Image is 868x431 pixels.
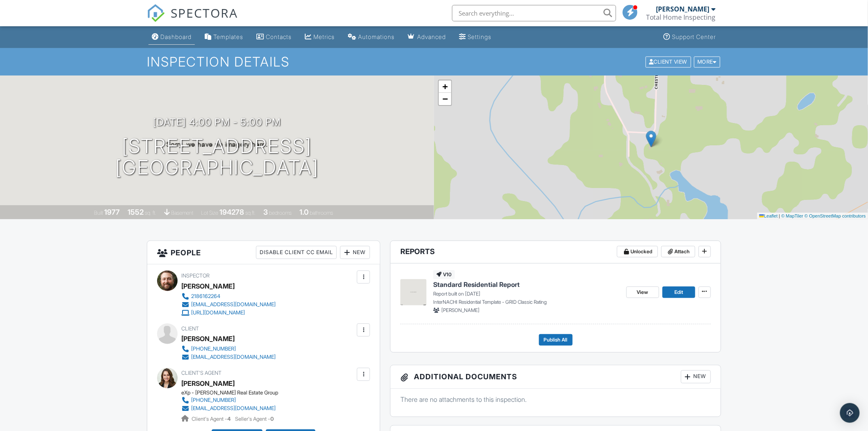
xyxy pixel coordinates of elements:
span: | [779,213,780,218]
h3: People [147,241,380,264]
a: Settings [456,30,495,45]
img: The Best Home Inspection Software - Spectora [147,4,165,22]
span: basement [171,210,194,216]
img: Marker [646,131,656,147]
div: Open Intercom Messenger [840,403,860,423]
div: More [694,56,721,67]
strong: 4 [227,416,231,422]
a: [PERSON_NAME] [181,377,235,390]
input: Search everything... [452,5,616,21]
a: © OpenStreetMap contributors [805,213,866,218]
div: Advanced [417,33,446,40]
div: New [681,370,711,383]
a: [PHONE_NUMBER] [181,396,276,404]
span: Lot Size [201,210,219,216]
span: sq. ft. [145,210,157,216]
div: Contacts [266,33,292,40]
h3: [DATE] 4:00 pm - 5:00 pm [153,117,281,128]
div: Client View [646,56,691,67]
div: 3 [264,208,268,216]
div: [PHONE_NUMBER] [191,397,236,403]
div: 1.0 [300,208,309,216]
a: Contacts [253,30,295,45]
span: − [443,94,448,104]
div: 1977 [105,208,120,216]
a: Support Center [660,30,720,45]
a: Templates [201,30,247,45]
a: Zoom in [439,80,451,93]
h1: [STREET_ADDRESS] [GEOGRAPHIC_DATA] [115,135,319,179]
h1: Inspection Details [147,55,721,69]
span: Client's Agent [181,370,222,376]
div: [PERSON_NAME] [656,5,710,13]
div: 1552 [128,208,144,216]
div: Metrics [313,33,335,40]
a: [URL][DOMAIN_NAME] [181,309,276,317]
div: [EMAIL_ADDRESS][DOMAIN_NAME] [191,301,276,308]
a: [EMAIL_ADDRESS][DOMAIN_NAME] [181,353,276,361]
span: Inspector [181,273,210,279]
span: SPECTORA [171,4,238,21]
a: Advanced [404,30,449,45]
div: [PERSON_NAME] [181,280,235,292]
span: sq.ft. [246,210,256,216]
div: Total Home Inspecting [646,13,716,21]
div: Settings [468,33,491,40]
div: Support Center [672,33,716,40]
span: Seller's Agent - [235,416,274,422]
a: 2186162264 [181,292,276,300]
div: Dashboard [160,33,192,40]
span: Client's Agent - [192,416,232,422]
a: [PHONE_NUMBER] [181,345,276,353]
a: SPECTORA [147,11,238,28]
a: Dashboard [148,30,195,45]
div: [EMAIL_ADDRESS][DOMAIN_NAME] [191,405,276,412]
div: [EMAIL_ADDRESS][DOMAIN_NAME] [191,354,276,360]
a: Zoom out [439,93,451,105]
div: New [340,246,370,259]
a: Leaflet [759,213,778,218]
p: There are no attachments to this inspection. [400,395,711,404]
div: 2186162264 [191,293,220,300]
a: [EMAIL_ADDRESS][DOMAIN_NAME] [181,404,276,413]
div: [PHONE_NUMBER] [191,346,236,352]
a: © MapTiler [781,213,804,218]
a: Client View [645,58,693,64]
span: bathrooms [310,210,333,216]
div: eXp - [PERSON_NAME] Real Estate Group [181,390,282,396]
div: Disable Client CC Email [256,246,337,259]
span: Built [94,210,103,216]
span: + [443,81,448,92]
span: bedrooms [270,210,292,216]
div: Templates [213,33,243,40]
div: Automations [358,33,395,40]
div: 194278 [220,208,244,216]
a: [EMAIL_ADDRESS][DOMAIN_NAME] [181,300,276,309]
div: [URL][DOMAIN_NAME] [191,309,245,316]
h3: Additional Documents [391,365,721,389]
div: [PERSON_NAME] [181,332,235,345]
span: Client [181,326,199,332]
strong: 0 [270,416,274,422]
a: Automations (Basic) [345,30,398,45]
a: Metrics [302,30,338,45]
